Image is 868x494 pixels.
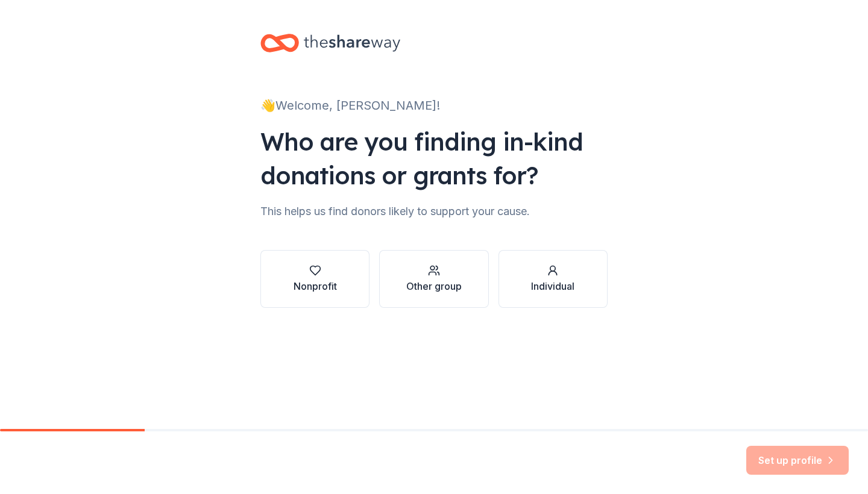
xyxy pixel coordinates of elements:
div: Other group [406,279,462,293]
button: Individual [498,250,608,308]
div: This helps us find donors likely to support your cause. [260,202,608,221]
div: Individual [531,279,574,293]
div: Who are you finding in-kind donations or grants for? [260,125,608,192]
div: 👋 Welcome, [PERSON_NAME]! [260,96,608,115]
button: Nonprofit [260,250,370,308]
div: Nonprofit [294,279,337,293]
button: Other group [379,250,488,308]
